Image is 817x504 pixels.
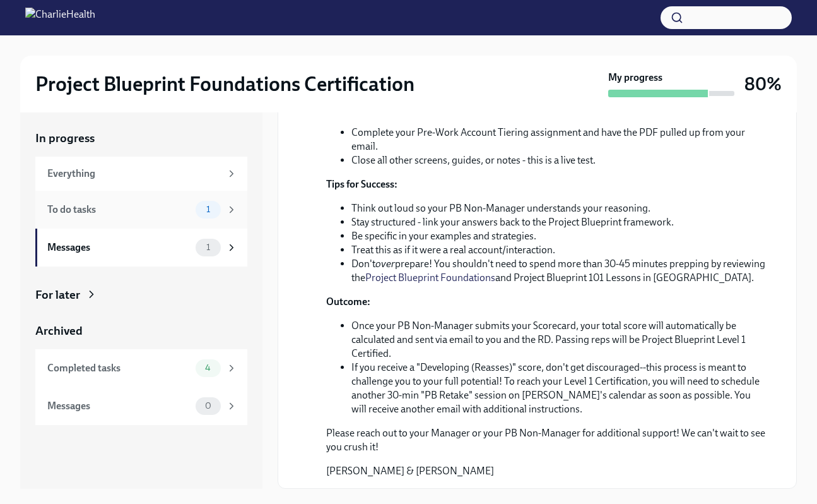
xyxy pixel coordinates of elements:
li: Think out loud so your PB Non-Manager understands your reasoning. [351,201,766,215]
li: Don't prepare! You shouldn't need to spend more than 30-45 minutes prepping by reviewing the and ... [351,257,766,285]
span: 1 [199,243,218,252]
div: For later [35,287,80,303]
strong: Tips for Success: [326,178,397,190]
strong: Outcome: [326,296,370,308]
div: Messages [47,241,191,255]
li: Close all other screens, guides, or notes - this is a live test. [351,153,766,167]
p: Please reach out to your Manager or your PB Non-Manager for additional support! We can't wait to ... [326,426,766,454]
span: 0 [197,401,219,411]
li: Complete your Pre-Work Account Tiering assignment and have the PDF pulled up from your email. [351,126,766,153]
li: Stay structured - link your answers back to the Project Blueprint framework. [351,215,766,229]
div: Messages [47,399,191,413]
span: 1 [199,205,218,214]
a: In progress [35,130,247,147]
a: Messages0 [35,387,247,425]
a: Archived [35,323,247,339]
h3: 80% [744,73,782,95]
strong: Before the Session: [326,102,409,114]
div: To do tasks [47,203,191,217]
div: Completed tasks [47,361,191,375]
li: Treat this as if it were a real account/interaction. [351,243,766,257]
a: Project Blueprint Foundations [365,272,495,284]
li: Once your PB Non-Manager submits your Scorecard, your total score will automatically be calculate... [351,319,766,361]
li: Be specific in your examples and strategies. [351,229,766,243]
p: [PERSON_NAME] & [PERSON_NAME] [326,464,766,478]
span: 4 [197,363,218,373]
img: CharlieHealth [25,8,95,28]
a: For later [35,287,247,303]
a: Completed tasks4 [35,349,247,387]
a: Everything [35,157,247,191]
h2: Project Blueprint Foundations Certification [35,71,414,97]
li: If you receive a "Developing (Reasses)" score, don't get discouraged--this process is meant to ch... [351,361,766,416]
a: To do tasks1 [35,191,247,229]
a: Messages1 [35,229,247,267]
div: Everything [47,167,221,181]
em: over [375,258,395,270]
strong: My progress [608,71,662,85]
